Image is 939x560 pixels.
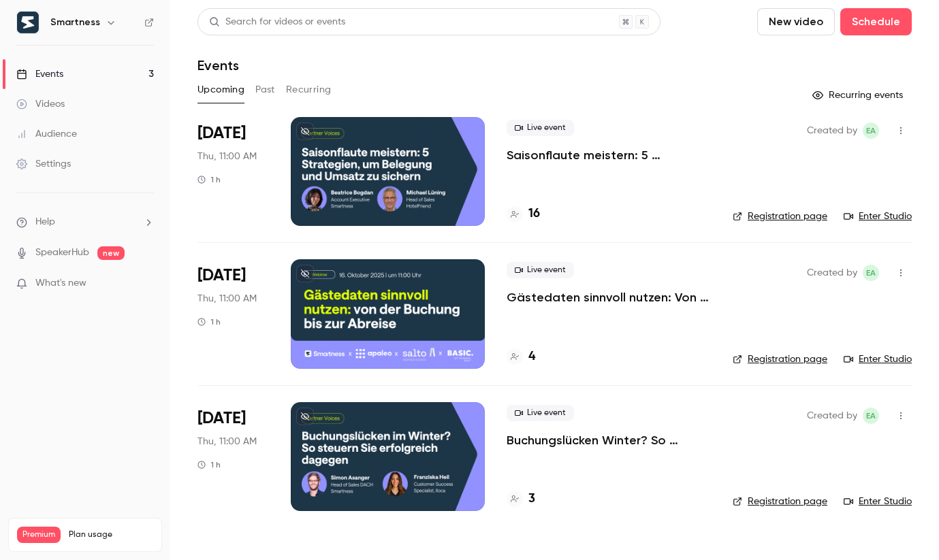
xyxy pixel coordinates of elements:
[197,150,257,163] span: Thu, 11:00 AM
[507,432,711,448] a: Buchungslücken Winter? So steuern Sie erfolgreich dagegen
[197,265,246,286] span: [DATE]
[197,79,244,101] button: Upcoming
[528,348,535,366] h4: 4
[197,117,269,226] div: Oct 9 Thu, 11:00 AM (Europe/Rome)
[507,262,574,278] span: Live event
[50,16,100,29] h6: Smartness
[197,292,257,306] span: Thu, 11:00 AM
[733,352,827,366] a: Registration page
[507,289,711,306] a: Gästedaten sinnvoll nutzen: Von der Buchung bis zur Abreise
[807,408,857,424] span: Created by
[507,348,535,366] a: 4
[507,120,574,136] span: Live event
[16,127,77,141] div: Audience
[16,157,71,171] div: Settings
[507,205,540,223] a: 16
[16,215,154,229] li: help-dropdown-opener
[197,408,246,429] span: [DATE]
[197,435,257,448] span: Thu, 11:00 AM
[17,12,39,33] img: Smartness
[35,276,86,291] span: What's new
[197,174,221,185] div: 1 h
[35,246,89,260] a: SpeakerHub
[733,210,827,223] a: Registration page
[528,490,535,508] h4: 3
[35,215,55,229] span: Help
[197,259,269,368] div: Oct 16 Thu, 11:00 AM (Europe/Rome)
[197,122,246,144] span: [DATE]
[69,529,153,540] span: Plan usage
[844,495,912,508] a: Enter Studio
[863,122,879,139] span: Eleonora Aste
[757,8,835,35] button: New video
[866,122,876,139] span: EA
[16,97,65,111] div: Videos
[844,352,912,366] a: Enter Studio
[97,246,125,260] span: new
[16,67,63,81] div: Events
[863,265,879,281] span: Eleonora Aste
[197,57,239,73] h1: Events
[866,408,876,424] span: EA
[733,495,827,508] a: Registration page
[528,205,540,223] h4: 16
[286,79,332,101] button: Recurring
[507,405,574,421] span: Live event
[866,265,876,281] span: EA
[807,265,857,281] span: Created by
[863,408,879,424] span: Eleonora Aste
[507,147,711,163] a: Saisonflaute meistern: 5 Strategien, um Belegung und Umsatz zu sichern
[17,527,61,543] span: Premium
[806,84,912,106] button: Recurring events
[507,490,535,508] a: 3
[197,402,269,511] div: Oct 30 Thu, 11:00 AM (Europe/Rome)
[209,15,345,29] div: Search for videos or events
[255,79,275,101] button: Past
[197,316,221,327] div: 1 h
[844,210,912,223] a: Enter Studio
[807,122,857,139] span: Created by
[197,459,221,470] div: 1 h
[138,278,154,290] iframe: Noticeable Trigger
[840,8,912,35] button: Schedule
